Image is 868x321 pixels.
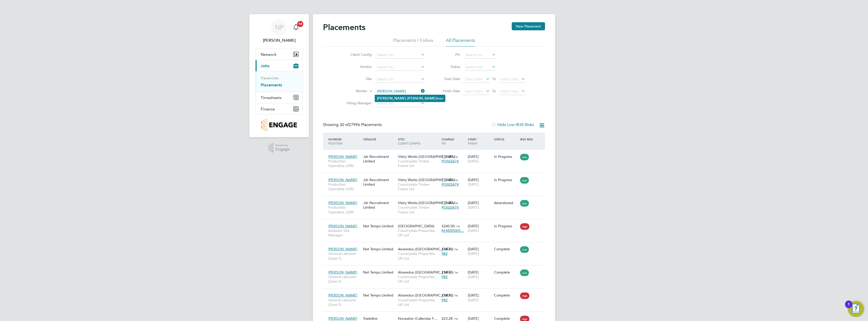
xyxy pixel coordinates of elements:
span: Vistry Works [GEOGRAPHIC_DATA] [398,154,455,159]
a: [PERSON_NAME]Production Operative (JDR)Jdr Recruitment LimitedVistry Works [GEOGRAPHIC_DATA]Count... [327,175,545,179]
span: Production Operative (JDR) [328,182,361,191]
div: 1 [848,304,850,311]
nav: Main navigation [249,14,309,137]
span: General Labourer (Zone 5) [328,251,361,260]
div: [DATE] [467,267,493,282]
span: Countryside Properties UK Ltd [398,251,439,260]
div: Jdr Recruitment Limited [362,152,397,166]
span: Low [520,269,529,276]
span: Vistry Works [GEOGRAPHIC_DATA] [398,178,455,182]
div: Net Temps Limited [362,290,397,300]
span: £240.00 [442,224,455,228]
li: Placements I Follow [393,37,433,46]
div: Complete [494,270,518,275]
span: PO022674 [442,205,459,210]
span: Powered by [276,143,290,147]
div: Complete [494,293,518,298]
span: Production Operative (JDR) [328,205,361,214]
span: NP [275,24,283,31]
span: [DATE] [468,275,479,279]
span: / Position [328,137,342,145]
div: Start [467,135,493,148]
span: Low [520,200,529,207]
b: [PERSON_NAME] [407,96,437,101]
input: Search for... [375,88,425,95]
span: [PERSON_NAME] [328,178,357,182]
span: £18.71 [442,293,453,298]
span: Countryside Properties UK Ltd [398,275,439,284]
span: Low [520,154,529,160]
span: Alvaredus ([GEOGRAPHIC_DATA]) [398,270,453,275]
span: Jobs [261,63,269,68]
a: [PERSON_NAME]Production Operative (JDR)Jdr Recruitment LimitedVistry Works [GEOGRAPHIC_DATA]Count... [327,152,545,156]
span: Select date [465,89,483,93]
div: Abandoned [494,201,518,205]
label: PO [438,52,460,57]
span: Select date [500,89,518,93]
span: To [491,76,497,82]
div: Status [493,135,519,144]
div: [DATE] [467,175,493,189]
a: [PERSON_NAME]Production Operative (JDR)Jdr Recruitment LimitedVistry Works [GEOGRAPHIC_DATA]Count... [327,198,545,202]
span: Alvaredus ([GEOGRAPHIC_DATA]) [398,293,453,298]
span: 982 [442,275,448,279]
div: Net Temps Limited [362,244,397,254]
span: / Client Config [398,137,420,145]
label: Hiring Manager [343,101,372,105]
li: inex [375,95,445,102]
span: Engage [276,147,290,152]
div: [DATE] [467,221,493,235]
span: PO022674 [442,159,459,163]
span: £18.71 [442,247,453,251]
span: Select date [500,77,518,81]
span: / hr [456,224,460,228]
span: High [520,292,529,299]
a: 10 [291,19,301,35]
span: 30 of [340,122,349,127]
span: Countryside Properties UK Ltd [398,228,439,237]
span: / hr [454,178,458,182]
a: NP[PERSON_NAME] [255,19,303,43]
span: [PERSON_NAME] [328,247,357,251]
div: Net Temps Limited [362,267,397,277]
div: In Progress [494,224,518,228]
div: Complete [494,316,518,321]
div: Site [397,135,440,148]
input: Search for... [375,76,425,83]
input: Search for... [375,100,425,107]
b: [PERSON_NAME] [377,96,406,101]
div: Charge [440,135,467,148]
button: New Placement [512,22,545,30]
a: Powered byEngage [268,143,290,153]
button: Open Resource Center, 1 new notification [848,301,864,317]
label: Client Config [343,52,372,57]
input: Search for... [464,52,496,59]
span: To [491,88,497,94]
span: Countryside Timber Frame Ltd [398,182,439,191]
span: General Labourer (Zone 5) [328,275,361,284]
label: Start Date [438,77,460,81]
div: Showing [323,122,383,128]
span: [PERSON_NAME] [328,293,357,298]
li: All Placements [446,37,475,46]
span: [PERSON_NAME] [328,316,357,321]
a: Go to home page [255,119,303,131]
label: Worker [338,89,367,94]
div: IR35 Risk [519,135,536,144]
span: £17.80 [442,201,453,205]
div: Worker [327,135,362,148]
button: Timesheets [256,92,303,103]
button: Finance [256,103,303,114]
span: PO022674 [442,182,459,187]
a: [PERSON_NAME]General Labourer (Zone 5)Net Temps LimitedAlvaredus ([GEOGRAPHIC_DATA])Countryside P... [327,267,545,271]
label: Status [438,64,460,69]
span: [PERSON_NAME] [328,154,357,159]
span: [DATE] [468,228,479,233]
span: Low [520,246,529,253]
div: In Progress [494,154,518,159]
span: Select date [465,77,483,81]
a: Placements [261,83,282,87]
span: £18.71 [442,270,453,275]
span: [DATE] [468,298,479,302]
span: Countryside Timber Frame Ltd [398,159,439,168]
